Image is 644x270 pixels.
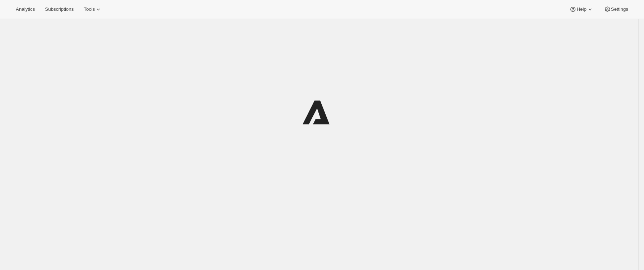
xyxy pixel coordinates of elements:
span: Tools [84,6,95,12]
button: Settings [599,4,633,14]
span: Settings [611,6,628,12]
span: Help [577,6,586,12]
span: Subscriptions [45,6,74,12]
button: Subscriptions [41,4,78,14]
button: Analytics [11,4,39,14]
button: Tools [79,4,106,14]
span: Analytics [16,6,35,12]
button: Help [565,4,598,14]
